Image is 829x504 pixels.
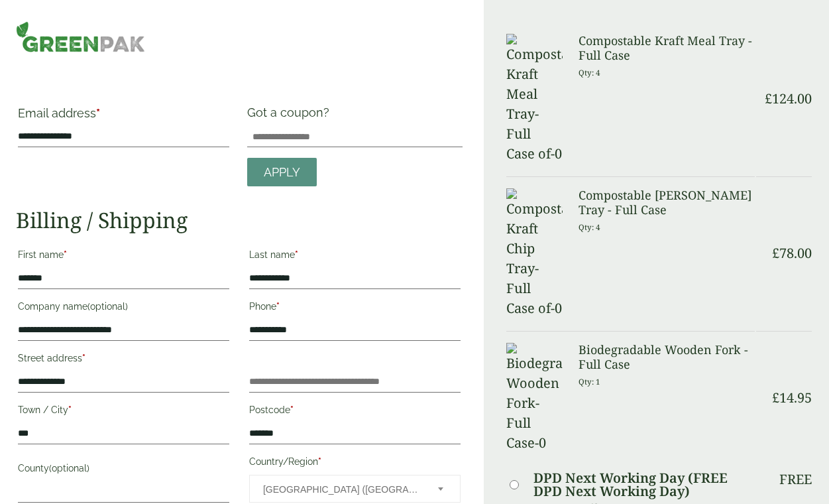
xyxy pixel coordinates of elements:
label: DPD Next Working Day (FREE DPD Next Working Day) [533,472,755,498]
bdi: 14.95 [772,389,812,407]
img: Compostable Kraft Meal Tray-Full Case of-0 [506,34,563,164]
label: Country/Region [249,452,461,475]
label: Last name [249,245,461,268]
span: £ [772,244,779,262]
img: Biodegradable Wooden Fork-Full Case-0 [506,343,563,453]
small: Qty: 4 [579,222,600,232]
label: Email address [18,107,229,126]
label: First name [18,245,229,268]
h3: Compostable Kraft Meal Tray - Full Case [579,34,755,62]
abbr: required [276,301,280,312]
abbr: required [82,353,85,363]
bdi: 78.00 [772,244,812,262]
label: Got a coupon? [247,105,335,126]
h3: Compostable [PERSON_NAME] Tray - Full Case [579,188,755,217]
span: £ [772,389,779,407]
p: Free [779,472,812,487]
label: Postcode [249,401,461,423]
abbr: required [318,456,321,467]
abbr: required [96,106,100,120]
label: Town / City [18,401,229,423]
small: Qty: 4 [579,68,600,78]
span: United Kingdom (UK) [263,475,420,503]
label: Company name [18,297,229,320]
h2: Billing / Shipping [16,208,463,233]
label: County [18,459,229,481]
span: £ [765,90,772,107]
small: Qty: 1 [579,377,600,387]
abbr: required [290,405,294,415]
h3: Biodegradable Wooden Fork - Full Case [579,343,755,371]
a: Apply [247,158,317,186]
abbr: required [68,405,72,415]
span: (optional) [49,463,89,473]
abbr: required [64,249,67,260]
span: Apply [264,165,300,180]
abbr: required [295,249,298,260]
label: Street address [18,349,229,371]
label: Phone [249,297,461,320]
span: (optional) [87,301,128,312]
img: GreenPak Supplies [16,21,145,52]
img: Compostable Kraft Chip Tray-Full Case of-0 [506,188,563,318]
span: Country/Region [249,475,461,503]
bdi: 124.00 [765,90,812,107]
